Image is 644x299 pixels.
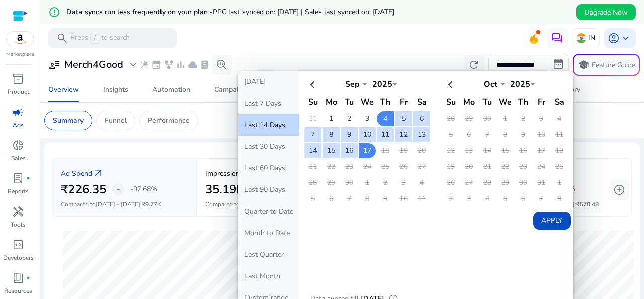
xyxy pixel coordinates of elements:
span: lab_profile [12,172,24,184]
span: donut_small [12,139,24,151]
p: Resources [4,286,32,295]
p: -97.68% [130,186,157,193]
button: refresh [464,55,484,75]
span: family_history [164,60,174,70]
div: Sep [337,79,367,90]
span: search [56,32,68,44]
button: [DATE] [238,71,299,92]
span: handyman [12,206,24,218]
span: PPC last synced on: [DATE] | Sales last synced on: [DATE] [213,7,394,17]
span: [DATE] - [DATE] [96,200,140,208]
span: Upgrade Now [584,7,628,18]
span: book_4 [12,272,24,284]
span: / [90,33,99,44]
span: cloud [188,60,198,70]
button: Last 30 Days [238,136,299,157]
span: keyboard_arrow_down [620,32,632,44]
div: 2025 [505,79,535,90]
button: Month to Date [238,222,299,244]
button: Last Month [238,265,299,287]
h2: ₹226.35 [61,182,106,197]
span: fiber_manual_record [26,176,30,180]
span: add_circle [613,184,625,196]
span: event [151,60,162,70]
button: Last 7 Days [238,92,299,114]
span: inventory_2 [12,73,24,85]
div: Automation [152,86,190,93]
p: Summary [53,115,84,126]
p: Tools [11,220,26,229]
span: - [117,183,120,195]
h5: Data syncs run less frequently on your plan - [66,8,394,17]
p: Reports [8,187,29,196]
div: Overview [48,86,79,93]
h2: 35.19K [205,182,244,197]
button: Last 14 Days [238,114,299,136]
p: Press to search [70,33,130,44]
span: refresh [468,59,480,71]
div: Campaign Manager [214,86,277,93]
span: ₹9.77K [142,200,162,208]
p: Impressions [205,168,244,179]
div: Insights [103,86,128,93]
p: Feature Guide [592,60,635,70]
p: Marketplace [6,51,34,58]
span: campaign [12,106,24,118]
span: code_blocks [12,239,24,251]
button: schoolFeature Guide [573,54,640,76]
button: Apply [533,212,571,230]
span: account_circle [608,32,620,44]
span: expand_more [127,59,139,71]
img: amazon.svg [7,32,34,47]
span: ₹570.48 [576,200,599,208]
button: search_insights [212,55,232,75]
button: Last 90 Days [238,179,299,201]
p: Compared to : [205,200,333,209]
p: Ad Spend [61,168,92,179]
a: arrow_outward [92,167,104,179]
span: user_attributes [48,59,60,71]
p: IN [588,29,595,47]
button: Quarter to Date [238,201,299,222]
p: Funnel [105,115,127,126]
button: Last 60 Days [238,157,299,179]
div: 2025 [367,79,397,90]
button: Last Quarter [238,244,299,265]
span: wand_stars [139,60,149,70]
p: Compared to : [61,200,188,209]
span: fiber_manual_record [26,276,30,280]
span: bar_chart [176,60,186,70]
span: search_insights [216,59,228,71]
p: Sales [11,154,26,163]
img: in.svg [576,33,586,43]
span: school [578,59,590,71]
div: Oct [475,79,505,90]
p: Performance [148,115,190,126]
h3: Merch4Good [64,59,123,71]
p: Ads [13,121,24,130]
button: add_circle [609,180,629,200]
mat-icon: error_outline [48,6,60,18]
p: Product [8,87,29,96]
p: Developers [3,253,34,262]
button: Upgrade Now [576,4,636,20]
span: lab_profile [200,60,210,70]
